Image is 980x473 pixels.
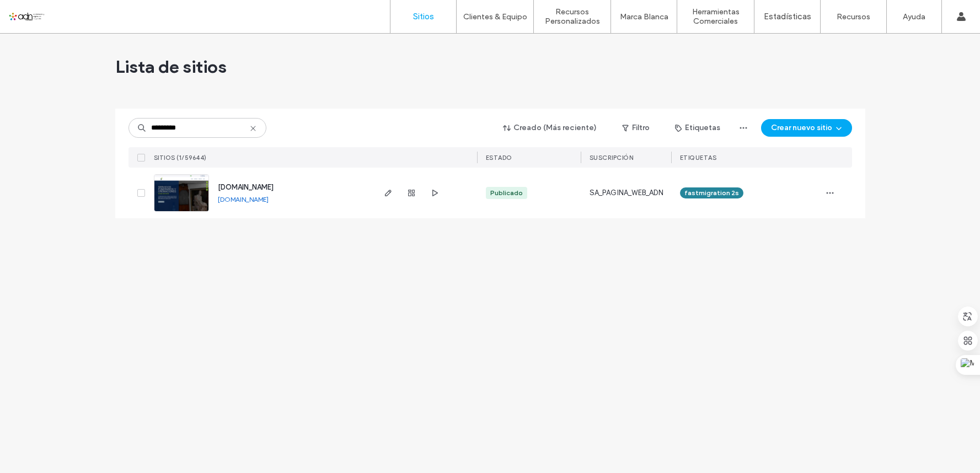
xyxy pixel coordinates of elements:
[680,154,717,162] span: ETIQUETAS
[620,12,668,21] label: Marca Blanca
[413,12,434,21] label: Sitios
[534,7,611,26] label: Recursos Personalizados
[684,188,739,198] span: fastmigration 2s
[764,12,811,21] label: Estadísticas
[486,154,512,162] span: ESTADO
[115,56,227,78] span: Lista de sitios
[665,119,730,137] button: Etiquetas
[154,154,207,162] span: SITIOS (1/59644)
[677,7,754,26] label: Herramientas Comerciales
[837,12,870,21] label: Recursos
[490,188,523,198] div: Publicado
[590,187,663,198] span: SA_PAGINA_WEB_ADN
[218,183,274,191] a: [DOMAIN_NAME]
[761,119,852,137] button: Crear nuevo sitio
[611,119,661,137] button: Filtro
[463,12,527,21] label: Clientes & Equipo
[218,195,269,203] a: [DOMAIN_NAME]
[903,12,925,21] label: Ayuda
[494,119,607,137] button: Creado (Más reciente)
[590,154,634,162] span: Suscripción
